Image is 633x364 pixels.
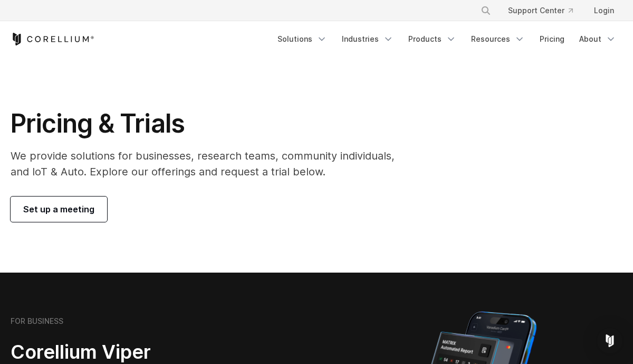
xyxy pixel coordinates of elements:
a: Products [402,30,463,49]
a: Support Center [500,1,581,20]
a: Login [586,1,622,20]
h1: Pricing & Trials [11,108,411,139]
a: About [573,30,622,49]
span: Set up a meeting [23,203,94,216]
div: Navigation Menu [468,1,622,20]
a: Industries [335,30,400,49]
div: Navigation Menu [271,30,622,49]
a: Corellium Home [11,33,94,45]
a: Set up a meeting [11,197,107,222]
button: Search [476,1,495,20]
a: Pricing [533,30,571,49]
h2: Corellium Viper [11,340,266,364]
a: Solutions [271,30,333,49]
p: We provide solutions for businesses, research teams, community individuals, and IoT & Auto. Explo... [11,148,411,180]
a: Resources [465,30,531,49]
div: Open Intercom Messenger [597,328,622,353]
h6: FOR BUSINESS [11,316,63,326]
